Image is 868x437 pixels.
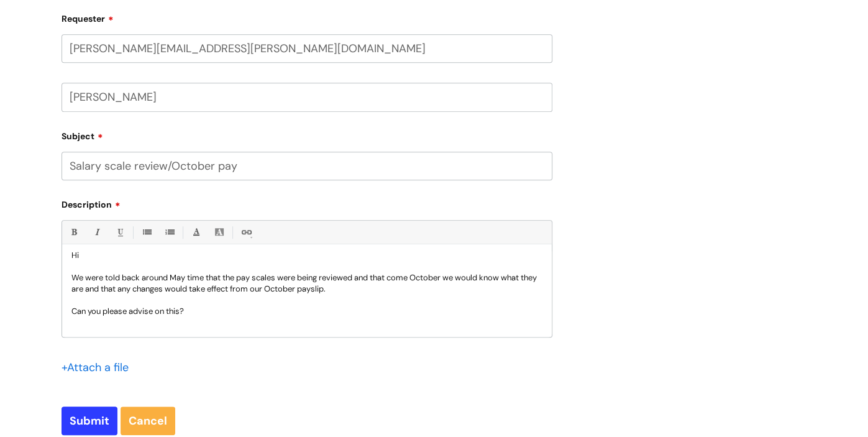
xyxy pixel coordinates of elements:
[62,407,117,435] input: Submit
[62,83,552,111] input: Your Name
[62,195,552,210] label: Description
[71,250,542,261] p: Hi
[139,224,154,240] a: • Unordered List (Ctrl-Shift-7)
[238,224,254,240] a: Link
[188,224,204,240] a: Font Color
[121,407,175,435] a: Cancel
[62,9,552,24] label: Requester
[62,34,552,63] input: Email
[112,224,127,240] a: Underline(Ctrl-U)
[62,357,136,377] div: Attach a file
[211,224,227,240] a: Back Color
[89,224,104,240] a: Italic (Ctrl-I)
[66,224,81,240] a: Bold (Ctrl-B)
[62,127,552,142] label: Subject
[71,306,542,317] p: Can you please advise on this?
[62,360,67,375] span: +
[162,224,177,240] a: 1. Ordered List (Ctrl-Shift-8)
[71,272,542,295] p: We were told back around May time that the pay scales were being reviewed and that come October w...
